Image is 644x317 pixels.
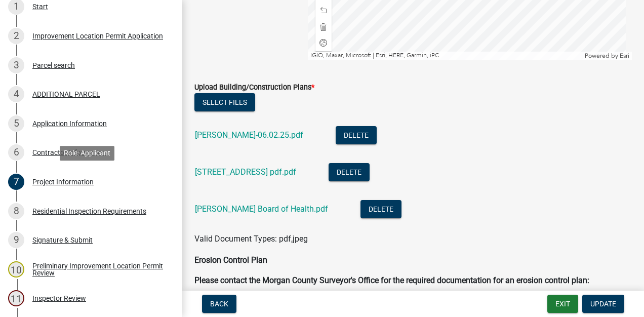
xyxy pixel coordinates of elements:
[8,203,24,219] div: 8
[336,126,377,144] button: Delete
[620,52,629,59] a: Esri
[8,57,24,73] div: 3
[8,290,24,306] div: 11
[308,52,583,60] div: IGIO, Maxar, Microsoft | Esri, HERE, Garmin, iPC
[8,115,24,132] div: 5
[8,232,24,248] div: 9
[32,208,146,215] div: Residential Inspection Requirements
[8,144,24,161] div: 6
[32,295,86,302] div: Inspector Review
[32,3,48,10] div: Start
[582,52,632,60] div: Powered by
[202,295,236,313] button: Back
[32,120,107,127] div: Application Information
[8,261,24,278] div: 10
[360,205,401,215] wm-modal-confirm: Delete Document
[8,174,24,190] div: 7
[32,149,106,156] div: Contractor Information
[547,295,578,313] button: Exit
[8,86,24,102] div: 4
[590,300,616,308] span: Update
[60,146,114,161] div: Role: Applicant
[336,131,377,141] wm-modal-confirm: Delete Document
[8,28,24,44] div: 2
[194,275,589,297] strong: Please contact the Morgan County Surveyor's Office for the required documentation for an erosion ...
[32,178,94,185] div: Project Information
[32,32,163,39] div: Improvement Location Permit Application
[194,255,267,265] strong: Erosion Control Plan
[360,200,401,218] button: Delete
[329,163,370,181] button: Delete
[195,167,296,177] a: [STREET_ADDRESS] pdf.pdf
[582,295,624,313] button: Update
[32,91,100,98] div: ADDITIONAL PARCEL
[194,93,255,111] button: Select files
[32,262,166,276] div: Preliminary Improvement Location Permit Review
[195,130,303,140] a: [PERSON_NAME]-06.02.25.pdf
[195,204,328,214] a: [PERSON_NAME] Board of Health.pdf
[32,62,75,69] div: Parcel search
[329,168,370,178] wm-modal-confirm: Delete Document
[210,300,228,308] span: Back
[194,234,308,244] span: Valid Document Types: pdf,jpeg
[32,236,93,244] div: Signature & Submit
[194,84,314,91] label: Upload Building/Construction Plans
